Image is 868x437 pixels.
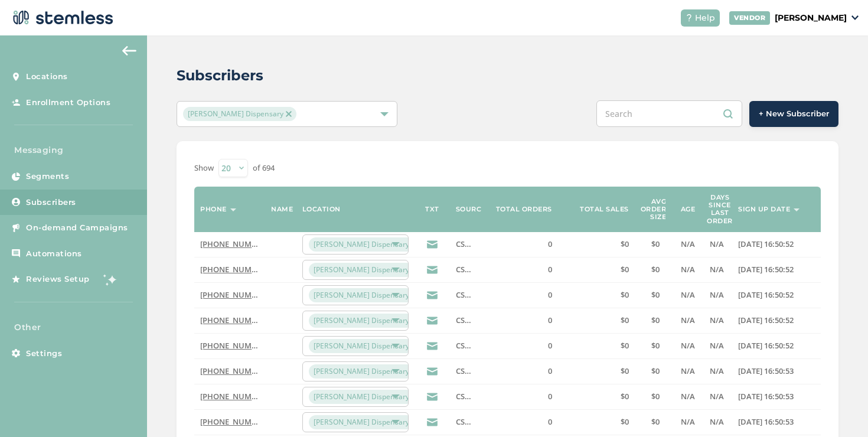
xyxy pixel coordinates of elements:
[200,340,268,351] a: [PHONE_NUMBER]
[671,341,695,351] label: N/A
[775,12,847,24] p: [PERSON_NAME]
[456,289,511,300] span: CSV Import List
[564,265,629,275] label: $0
[738,391,794,402] span: [DATE] 16:50:53
[122,46,136,56] img: icon-arrow-back-accent-c549486e.svg
[548,416,552,427] span: 0
[641,239,660,249] label: $0
[548,340,552,351] span: 0
[621,239,629,249] span: $0
[253,162,275,174] label: of 694
[707,341,726,351] label: N/A
[26,248,82,260] span: Automations
[710,416,724,427] span: N/A
[496,206,552,213] label: Total orders
[621,315,629,325] span: $0
[707,239,726,249] label: N/A
[651,340,660,351] span: $0
[456,392,475,402] label: CSV Import List
[487,239,552,249] label: 0
[487,290,552,300] label: 0
[681,264,695,275] span: N/A
[738,239,794,249] span: [DATE] 16:50:52
[851,15,859,20] img: icon_down-arrow-small-66adaf34.svg
[425,206,439,213] label: TXT
[456,341,475,351] label: CSV Import List
[564,392,629,402] label: $0
[564,366,629,376] label: $0
[200,239,259,249] label: (602) 501-2919
[710,391,724,402] span: N/A
[548,289,552,300] span: 0
[671,265,695,275] label: N/A
[738,366,815,376] label: 2025-03-21 16:50:53
[456,366,511,376] span: CSV Import List
[200,289,268,300] a: [PHONE_NUMBER]
[621,416,629,427] span: $0
[738,340,794,351] span: [DATE] 16:50:52
[738,315,815,325] label: 2025-03-21 16:50:52
[230,208,236,211] img: icon-sort-1e1d7615.svg
[309,314,414,328] span: [PERSON_NAME] Dispensary
[456,265,475,275] label: CSV Import List
[309,339,414,353] span: [PERSON_NAME] Dispensary
[580,206,629,213] label: Total sales
[26,222,128,234] span: On-demand Campaigns
[710,366,724,376] span: N/A
[548,264,552,275] span: 0
[309,415,414,429] span: [PERSON_NAME] Dispensary
[738,417,815,427] label: 2025-03-21 16:50:53
[564,417,629,427] label: $0
[456,391,511,402] span: CSV Import List
[200,341,259,351] label: (505) 217-4634
[200,392,259,402] label: (505) 289-4324
[651,391,660,402] span: $0
[200,366,259,376] label: (505) 240-4849
[309,263,414,277] span: [PERSON_NAME] Dispensary
[548,315,552,325] span: 0
[695,12,715,24] span: Help
[200,206,227,213] label: Phone
[671,239,695,249] label: N/A
[309,390,414,404] span: [PERSON_NAME] Dispensary
[738,315,794,325] span: [DATE] 16:50:52
[621,264,629,275] span: $0
[681,366,695,376] span: N/A
[548,366,552,376] span: 0
[456,417,475,427] label: CSV Import List
[200,315,268,325] a: [PHONE_NUMBER]
[26,171,69,182] span: Segments
[596,100,742,127] input: Search
[651,289,660,300] span: $0
[456,264,511,275] span: CSV Import List
[487,341,552,351] label: 0
[710,264,724,275] span: N/A
[456,366,475,376] label: CSV Import List
[707,366,726,376] label: N/A
[651,416,660,427] span: $0
[681,206,696,213] label: Age
[456,315,475,325] label: CSV Import List
[641,366,660,376] label: $0
[621,340,629,351] span: $0
[564,239,629,249] label: $0
[707,265,726,275] label: N/A
[200,315,259,325] label: (505) 835-8510
[26,273,90,285] span: Reviews Setup
[548,391,552,402] span: 0
[487,417,552,427] label: 0
[456,340,511,351] span: CSV Import List
[309,237,414,252] span: [PERSON_NAME] Dispensary
[26,348,62,360] span: Settings
[99,268,122,291] img: glitter-stars-b7820f95.gif
[641,392,660,402] label: $0
[681,416,695,427] span: N/A
[194,162,214,174] label: Show
[707,392,726,402] label: N/A
[200,239,268,249] a: [PHONE_NUMBER]
[738,290,815,300] label: 2025-03-21 16:50:52
[641,315,660,325] label: $0
[641,198,667,221] label: Avg order size
[183,107,296,121] span: [PERSON_NAME] Dispensary
[738,341,815,351] label: 2025-03-21 16:50:52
